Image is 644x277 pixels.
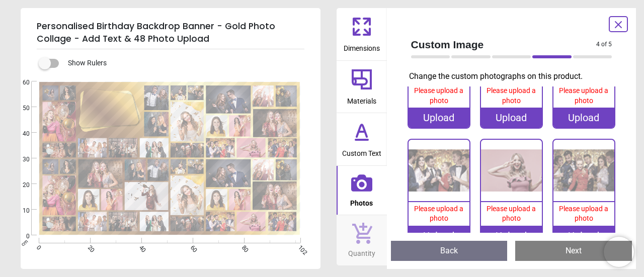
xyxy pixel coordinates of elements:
iframe: Brevo live chat [604,237,634,267]
button: Back [391,241,508,261]
div: Upload [409,226,469,246]
span: 60 [11,78,30,87]
span: Please upload a photo [559,205,608,223]
div: Upload [553,108,614,128]
span: 0 [34,244,41,250]
button: Quantity [337,215,387,265]
button: Materials [337,61,387,113]
span: 50 [11,104,30,113]
span: 20 [86,244,92,250]
span: 40 [11,130,30,138]
span: Materials [347,91,376,107]
span: Custom Image [411,37,597,52]
span: Photos [350,194,373,209]
span: 4 of 5 [596,40,612,49]
span: 102 [296,244,303,250]
p: Change the custom photographs on this product. [409,71,620,82]
span: 40 [137,244,143,250]
span: cm [20,238,29,247]
span: 20 [11,181,30,190]
span: 80 [239,244,246,250]
span: Custom Text [342,144,381,159]
span: Quantity [348,244,375,259]
span: 30 [11,155,30,164]
span: 60 [188,244,195,250]
div: Upload [481,226,542,246]
span: Please upload a photo [414,86,463,105]
span: 0 [11,232,30,241]
div: Upload [409,108,469,128]
span: Please upload a photo [487,86,536,105]
span: Please upload a photo [559,86,608,105]
h5: Personalised Birthday Backdrop Banner - Gold Photo Collage - Add Text & 48 Photo Upload [37,16,304,49]
div: Upload [553,226,614,246]
span: Please upload a photo [487,205,536,223]
button: Next [515,241,632,261]
span: Please upload a photo [414,205,463,223]
div: Show Rulers [45,57,320,69]
span: 10 [11,207,30,215]
span: Dimensions [344,39,380,54]
div: Upload [481,108,542,128]
button: Photos [337,166,387,215]
button: Custom Text [337,113,387,165]
button: Dimensions [337,8,387,60]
